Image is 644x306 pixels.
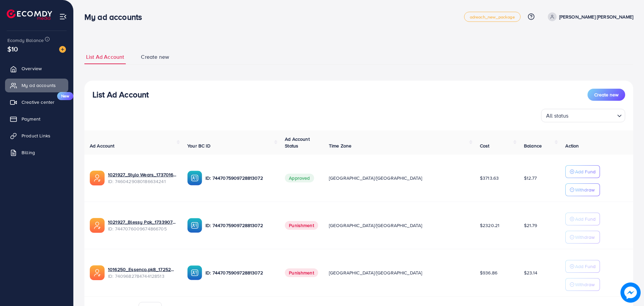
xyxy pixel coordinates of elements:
[59,46,66,53] img: image
[59,13,67,20] img: menu
[480,269,497,276] span: $936.86
[329,269,422,276] span: [GEOGRAPHIC_DATA]/[GEOGRAPHIC_DATA]
[480,142,490,149] span: Cost
[205,221,274,229] p: ID: 7447075909728813072
[575,186,595,194] p: Withdraw
[545,111,570,121] span: All status
[108,266,177,280] div: <span class='underline'>1016250_Essenco.pk8_1725201216863</span></br>7409682784744128513
[84,12,147,22] h3: My ad accounts
[90,171,105,185] img: ic-ads-acc.e4c84228.svg
[545,12,633,21] a: [PERSON_NAME] [PERSON_NAME]
[22,132,50,139] span: Product Links
[524,175,537,181] span: $12.77
[524,142,542,149] span: Balance
[187,218,202,233] img: ic-ba-acc.ded83a64.svg
[565,278,600,291] button: Withdraw
[22,65,42,72] span: Overview
[285,221,318,230] span: Punishment
[108,171,177,178] a: 1021927_Stylo Wears_1737016512530
[7,44,18,54] span: $10
[108,225,177,232] span: ID: 7447076009674866705
[92,90,149,99] h3: List Ad Account
[565,142,579,149] span: Action
[470,15,515,19] span: adreach_new_package
[108,266,177,273] a: 1016250_Essenco.pk8_1725201216863
[22,82,56,89] span: My ad accounts
[285,268,318,277] span: Punishment
[575,215,596,223] p: Add Fund
[7,9,52,20] img: logo
[108,178,177,185] span: ID: 7460429080186634241
[329,142,351,149] span: Time Zone
[205,174,274,182] p: ID: 7447075909728813072
[480,222,499,229] span: $2320.21
[108,219,177,232] div: <span class='underline'>1021927_Blessy Pak_1733907511812</span></br>7447076009674866705
[90,218,105,233] img: ic-ads-acc.e4c84228.svg
[559,13,633,21] p: [PERSON_NAME] [PERSON_NAME]
[7,37,44,44] span: Ecomdy Balance
[565,260,600,273] button: Add Fund
[524,222,537,229] span: $21.79
[480,175,499,181] span: $3713.63
[22,116,40,122] span: Payment
[329,222,422,229] span: [GEOGRAPHIC_DATA]/[GEOGRAPHIC_DATA]
[565,183,600,196] button: Withdraw
[108,219,177,225] a: 1021927_Blessy Pak_1733907511812
[575,280,595,289] p: Withdraw
[5,79,68,92] a: My ad accounts
[57,92,73,100] span: New
[565,213,600,225] button: Add Fund
[464,12,521,22] a: adreach_new_package
[141,53,169,61] span: Create new
[5,129,68,142] a: Product Links
[575,233,595,241] p: Withdraw
[524,269,537,276] span: $23.14
[205,269,274,277] p: ID: 7447075909728813072
[90,265,105,280] img: ic-ads-acc.e4c84228.svg
[588,89,625,101] button: Create new
[5,95,68,109] a: Creative centerNew
[329,175,422,181] span: [GEOGRAPHIC_DATA]/[GEOGRAPHIC_DATA]
[575,262,596,270] p: Add Fund
[86,53,124,61] span: List Ad Account
[620,282,641,303] img: image
[5,62,68,75] a: Overview
[541,109,625,122] div: Search for option
[90,142,115,149] span: Ad Account
[5,146,68,159] a: Billing
[187,171,202,185] img: ic-ba-acc.ded83a64.svg
[571,110,614,121] input: Search for option
[108,273,177,279] span: ID: 7409682784744128513
[565,231,600,244] button: Withdraw
[5,112,68,126] a: Payment
[575,168,596,176] p: Add Fund
[22,149,35,156] span: Billing
[285,174,314,182] span: Approved
[285,136,310,149] span: Ad Account Status
[187,142,211,149] span: Your BC ID
[108,171,177,185] div: <span class='underline'>1021927_Stylo Wears_1737016512530</span></br>7460429080186634241
[594,91,618,98] span: Create new
[22,99,54,105] span: Creative center
[187,265,202,280] img: ic-ba-acc.ded83a64.svg
[565,165,600,178] button: Add Fund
